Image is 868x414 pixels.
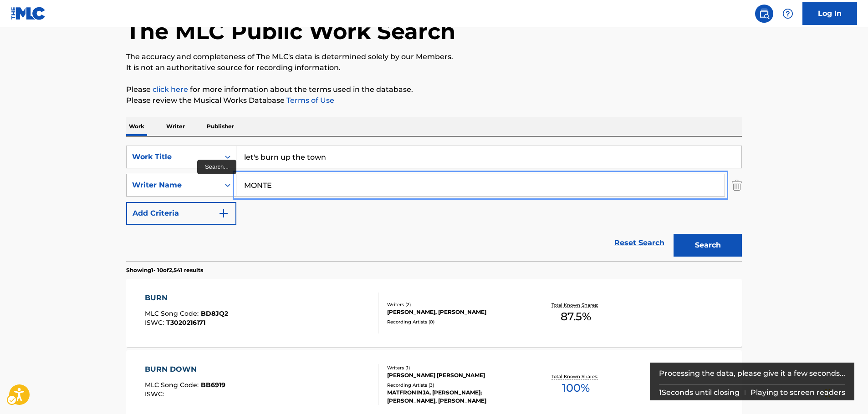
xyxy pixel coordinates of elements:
[387,318,525,325] div: Recording Artists ( 0 )
[201,309,228,318] span: BD8JQ2
[659,388,662,397] span: 1
[126,146,742,261] form: Search Form
[387,301,525,308] div: Writers ( 2 )
[145,309,201,318] span: MLC Song Code :
[387,364,525,371] div: Writers ( 1 )
[126,202,236,225] button: Add Criteria
[145,390,166,398] span: ISWC :
[610,233,669,253] a: Reset Search
[132,151,214,162] div: Work Title
[551,302,600,308] p: Total Known Shares:
[236,174,725,196] input: Search...
[126,117,147,136] p: Work
[126,84,742,95] p: Please for more information about the terms used in the database.
[387,389,525,405] div: MATFRONINJA, [PERSON_NAME];[PERSON_NAME], [PERSON_NAME]
[11,7,46,20] img: MLC Logo
[201,381,225,389] span: BB6919
[659,363,845,384] div: Processing the data, please give it a few seconds...
[166,318,205,327] span: T3020216171
[387,308,525,316] div: [PERSON_NAME], [PERSON_NAME]
[218,208,229,219] img: 9d2ae6d4665cec9f34b9.svg
[782,8,793,19] img: help
[126,95,742,106] p: Please review the Musical Works Database
[163,117,188,136] p: Writer
[126,266,203,274] p: Showing 1 - 10 of 2,541 results
[145,293,228,303] div: BURN
[126,18,455,45] h1: The MLC Public Work Search
[561,308,591,325] span: 87.5 %
[759,8,770,19] img: search
[732,174,742,197] img: Delete Criterion
[562,380,590,396] span: 100 %
[387,382,525,389] div: Recording Artists ( 3 )
[236,146,741,168] input: Search...
[802,2,857,25] a: Log In
[145,364,225,375] div: BURN DOWN
[132,180,214,191] div: Writer Name
[387,371,525,379] div: [PERSON_NAME] [PERSON_NAME]
[551,373,600,380] p: Total Known Shares:
[126,51,742,62] p: The accuracy and completeness of The MLC's data is determined solely by our Members.
[126,62,742,73] p: It is not an authoritative source for recording information.
[126,279,742,347] a: BURNMLC Song Code:BD8JQ2ISWC:T3020216171Writers (2)[PERSON_NAME], [PERSON_NAME]Recording Artists ...
[145,318,166,327] span: ISWC :
[145,381,201,389] span: MLC Song Code :
[204,117,237,136] p: Publisher
[285,96,334,105] a: Terms of Use
[674,234,742,257] button: Search
[153,85,188,94] a: Music industry terminology | mechanical licensing collective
